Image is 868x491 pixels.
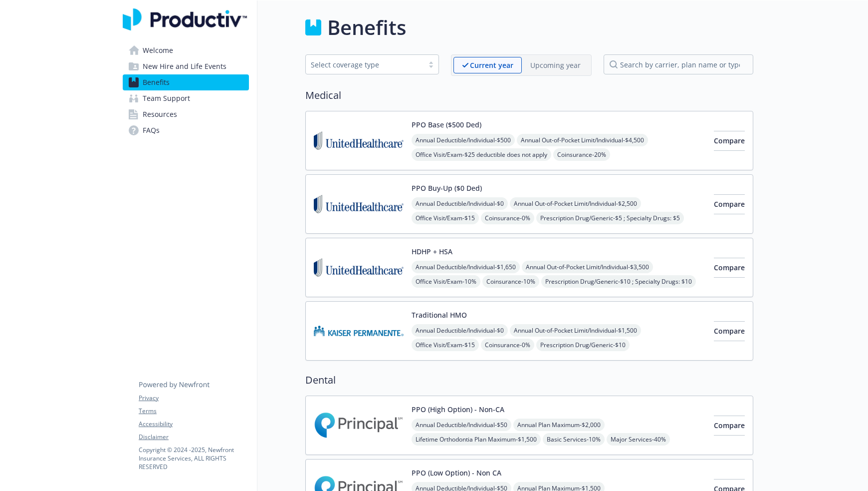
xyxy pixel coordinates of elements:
[714,421,745,430] span: Compare
[412,261,520,273] span: Annual Deductible/Individual - $1,650
[714,136,745,145] span: Compare
[714,416,745,436] button: Compare
[314,404,404,447] img: Principal Financial Group Inc carrier logo
[714,326,745,336] span: Compare
[517,134,648,146] span: Annual Out-of-Pocket Limit/Individual - $4,500
[305,88,753,103] h2: Medical
[139,446,248,471] p: Copyright © 2024 - 2025 , Newfront Insurance Services, ALL RIGHTS RESERVED
[143,90,190,106] span: Team Support
[314,310,404,352] img: Kaiser Permanente Insurance Company carrier logo
[510,197,641,210] span: Annual Out-of-Pocket Limit/Individual - $2,500
[412,419,511,431] span: Annual Deductible/Individual - $50
[123,42,249,58] a: Welcome
[714,258,745,278] button: Compare
[522,261,653,273] span: Annual Out-of-Pocket Limit/Individual - $3,500
[412,134,515,146] span: Annual Deductible/Individual - $500
[536,212,684,224] span: Prescription Drug/Generic - $5 ; Specialty Drugs: $5
[714,194,745,214] button: Compare
[412,183,482,193] button: PPO Buy-Up ($0 Ded)
[139,407,248,416] a: Terms
[482,275,539,288] span: Coinsurance - 10%
[536,339,630,351] span: Prescription Drug/Generic - $10
[143,42,173,58] span: Welcome
[553,148,610,161] span: Coinsurance - 20%
[541,275,696,288] span: Prescription Drug/Generic - $10 ; Specialty Drugs: $10
[714,263,745,272] span: Compare
[123,58,249,74] a: New Hire and Life Events
[314,119,404,162] img: United Healthcare Insurance Company carrier logo
[470,60,513,70] p: Current year
[714,199,745,209] span: Compare
[123,90,249,106] a: Team Support
[123,122,249,138] a: FAQs
[530,60,581,70] p: Upcoming year
[412,310,467,320] button: Traditional HMO
[139,420,248,429] a: Accessibility
[311,59,419,70] div: Select coverage type
[481,212,534,224] span: Coinsurance - 0%
[139,433,248,442] a: Disclaimer
[412,339,479,351] span: Office Visit/Exam - $15
[327,12,406,42] h1: Benefits
[123,74,249,90] a: Benefits
[143,58,226,74] span: New Hire and Life Events
[305,373,753,388] h2: Dental
[513,419,605,431] span: Annual Plan Maximum - $2,000
[139,394,248,403] a: Privacy
[143,74,170,90] span: Benefits
[510,324,641,337] span: Annual Out-of-Pocket Limit/Individual - $1,500
[412,246,452,257] button: HDHP + HSA
[412,275,480,288] span: Office Visit/Exam - 10%
[543,433,605,446] span: Basic Services - 10%
[412,148,551,161] span: Office Visit/Exam - $25 deductible does not apply
[412,212,479,224] span: Office Visit/Exam - $15
[412,433,541,446] span: Lifetime Orthodontia Plan Maximum - $1,500
[412,468,501,478] button: PPO (Low Option) - Non CA
[714,131,745,151] button: Compare
[412,197,508,210] span: Annual Deductible/Individual - $0
[412,404,504,415] button: PPO (High Option) - Non-CA
[314,246,404,289] img: United Healthcare Insurance Company carrier logo
[143,106,177,122] span: Resources
[412,119,481,130] button: PPO Base ($500 Ded)
[714,321,745,341] button: Compare
[607,433,670,446] span: Major Services - 40%
[481,339,534,351] span: Coinsurance - 0%
[143,122,160,138] span: FAQs
[412,324,508,337] span: Annual Deductible/Individual - $0
[314,183,404,225] img: United Healthcare Insurance Company carrier logo
[604,54,753,74] input: search by carrier, plan name or type
[123,106,249,122] a: Resources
